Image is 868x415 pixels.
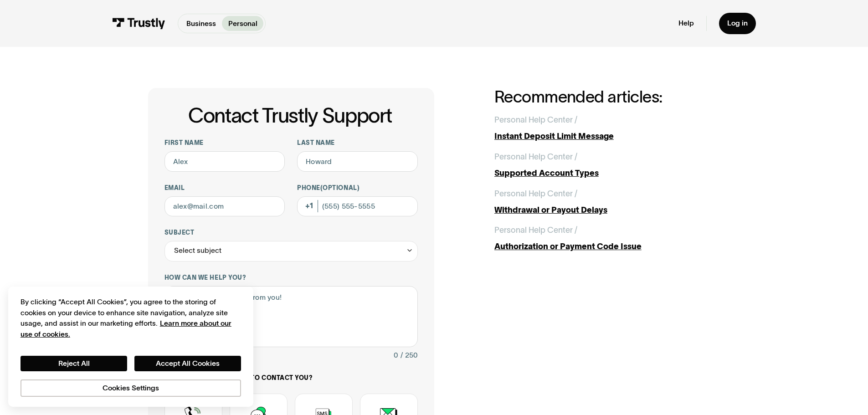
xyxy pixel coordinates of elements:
[494,151,720,179] a: Personal Help Center /Supported Account Types
[494,224,577,236] div: Personal Help Center /
[21,356,127,371] button: Reject All
[164,196,285,217] input: alex@mail.com
[112,18,165,29] img: Trustly Logo
[494,241,720,253] div: Authorization or Payment Code Issue
[320,184,360,191] span: (Optional)
[297,151,418,172] input: Howard
[164,139,285,147] label: First name
[297,184,418,192] label: Phone
[174,245,221,257] div: Select subject
[21,297,241,339] div: By clicking “Accept All Cookies”, you agree to the storing of cookies on your device to enhance s...
[164,184,285,192] label: Email
[228,18,257,29] p: Personal
[180,16,222,31] a: Business
[494,114,720,143] a: Personal Help Center /Instant Deposit Limit Message
[394,349,398,362] div: 0
[164,241,418,261] div: Select subject
[134,356,241,371] button: Accept All Cookies
[297,196,418,217] input: (555) 555-5555
[297,139,418,147] label: Last name
[494,151,577,163] div: Personal Help Center /
[727,19,748,28] div: Log in
[678,19,694,28] a: Help
[494,167,720,179] div: Supported Account Types
[719,13,756,34] a: Log in
[164,374,418,382] label: How would you like us to contact you?
[8,287,253,407] div: Cookie banner
[494,224,720,253] a: Personal Help Center /Authorization or Payment Code Issue
[21,297,241,396] div: Privacy
[164,274,418,282] label: How can we help you?
[163,104,418,127] h1: Contact Trustly Support
[21,379,241,397] button: Cookies Settings
[494,114,577,126] div: Personal Help Center /
[164,151,285,172] input: Alex
[494,188,720,216] a: Personal Help Center /Withdrawal or Payout Delays
[222,16,263,31] a: Personal
[494,204,720,216] div: Withdrawal or Payout Delays
[186,18,216,29] p: Business
[494,88,720,106] h2: Recommended articles:
[401,349,418,362] div: / 250
[164,229,418,237] label: Subject
[494,188,577,200] div: Personal Help Center /
[494,130,720,143] div: Instant Deposit Limit Message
